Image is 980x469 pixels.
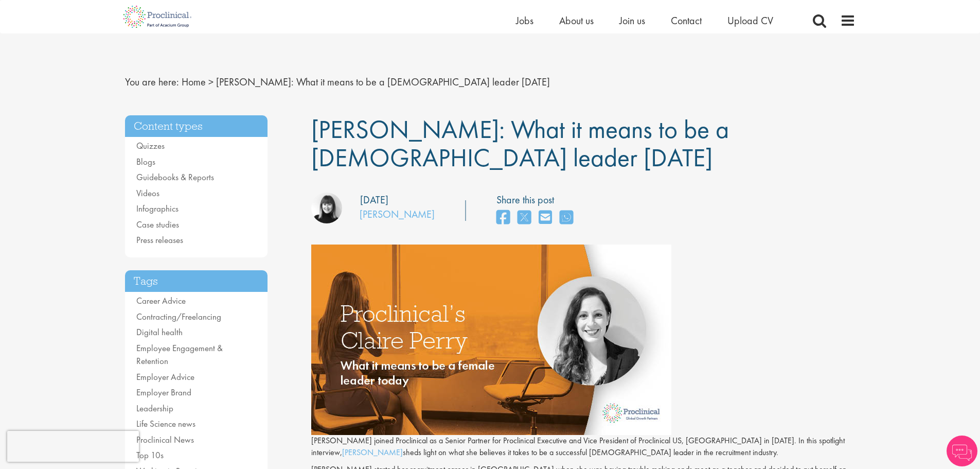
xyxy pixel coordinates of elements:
[136,371,194,383] a: Employer Advice
[496,193,578,207] label: Share this post
[7,431,139,462] iframe: reCAPTCHA
[136,219,179,230] a: Case studies
[516,14,533,27] a: Jobs
[342,447,403,458] a: [PERSON_NAME]
[136,418,195,429] a: Life Science news
[539,207,552,229] a: share on email
[496,207,510,229] a: share on facebook
[136,434,194,445] a: Proclinical News
[671,14,702,27] a: Contact
[136,387,191,398] a: Employer Brand
[518,207,531,229] a: share on twitter
[136,156,155,167] a: Blogs
[559,14,594,27] a: About us
[136,187,159,199] a: Videos
[216,75,550,89] span: [PERSON_NAME]: What it means to be a [DEMOGRAPHIC_DATA] leader [DATE]
[136,234,183,246] a: Press releases
[311,113,729,174] span: [PERSON_NAME]: What it means to be a [DEMOGRAPHIC_DATA] leader [DATE]
[125,270,268,292] h3: Tags
[136,403,173,414] a: Leadership
[311,435,856,459] p: [PERSON_NAME] joined Proclinical as a Senior Partner for Proclinical Executive and Vice President...
[360,193,388,207] div: [DATE]
[136,295,186,306] a: Career Advice
[311,193,342,223] img: Margot Nickels
[727,14,773,27] a: Upload CV
[182,75,206,89] a: breadcrumb link
[311,245,671,435] img: Claire Perry Interview - What it means to be a female leader today
[947,436,977,466] img: Chatbot
[208,75,213,89] span: >
[125,115,268,137] h3: Content types
[136,449,164,461] a: Top 10s
[136,311,221,322] a: Contracting/Freelancing
[136,342,223,367] a: Employee Engagement & Retention
[125,75,179,89] span: You are here:
[619,14,645,27] a: Join us
[136,203,179,214] a: Infographics
[560,207,573,229] a: share on whats app
[136,140,165,151] a: Quizzes
[136,326,183,338] a: Digital health
[360,207,435,221] a: [PERSON_NAME]
[136,171,214,183] a: Guidebooks & Reports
